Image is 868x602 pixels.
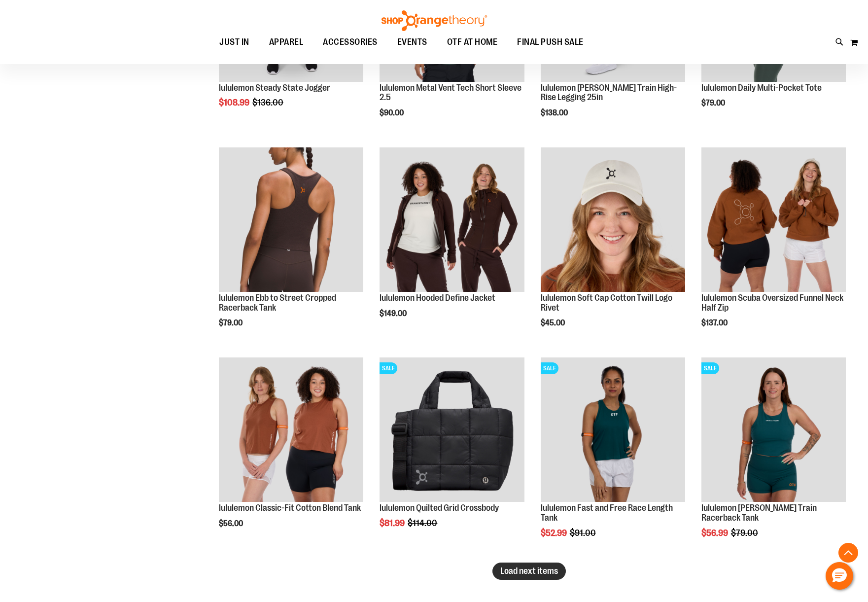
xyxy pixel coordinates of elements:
[219,83,330,93] a: lululemon Steady State Jogger
[500,566,558,576] span: Load next items
[408,518,439,528] span: $114.00
[219,147,363,293] a: OTF lululemon Womens Ebb to Street Cropped Racerback Tank Brown
[541,357,685,502] img: Main view of 2024 August lululemon Fast and Free Race Length Tank
[541,147,685,293] a: Main view of 2024 Convention lululemon Soft Cap Cotton Twill Logo Rivet
[541,147,685,292] img: Main view of 2024 Convention lululemon Soft Cap Cotton Twill Logo Rivet
[517,31,584,53] span: FINAL PUSH SALE
[701,528,729,538] span: $56.99
[570,528,597,538] span: $91.00
[313,31,387,54] a: ACCESSORIES
[701,357,846,503] a: lululemon Wunder Train Racerback TankSALE
[323,31,378,53] span: ACCESSORIES
[380,10,488,31] img: Shop Orangetheory
[380,503,499,513] a: lululemon Quilted Grid Crossbody
[380,108,405,117] span: $90.00
[375,142,529,343] div: product
[380,357,524,502] img: lululemon Quilted Grid Crossbody
[219,31,249,53] span: JUST IN
[541,108,569,117] span: $138.00
[541,357,685,503] a: Main view of 2024 August lululemon Fast and Free Race Length TankSALE
[380,362,397,374] span: SALE
[259,31,313,53] a: APPAREL
[701,503,817,523] a: lululemon [PERSON_NAME] Train Racerback Tank
[701,99,727,107] span: $79.00
[492,563,566,580] button: Load next items
[380,147,524,293] a: Main view of 2024 Convention lululemon Hooded Define Jacket
[219,519,244,528] span: $56.00
[219,357,363,503] a: lululemon Classic-Fit Cotton Blend Tank
[380,357,524,503] a: lululemon Quilted Grid CrossbodySALE
[696,353,851,563] div: product
[219,98,251,107] span: $108.99
[380,309,408,318] span: $149.00
[838,543,858,563] button: Back To Top
[541,362,558,374] span: SALE
[397,31,427,53] span: EVENTS
[387,31,437,54] a: EVENTS
[536,353,690,563] div: product
[269,31,304,53] span: APPAREL
[219,147,363,292] img: OTF lululemon Womens Ebb to Street Cropped Racerback Tank Brown
[541,503,673,523] a: lululemon Fast and Free Race Length Tank
[380,147,524,292] img: Main view of 2024 Convention lululemon Hooded Define Jacket
[696,142,851,353] div: product
[701,147,846,292] img: Main view of lululemon Womens Scuba Oversized Funnel Neck
[380,293,495,303] a: lululemon Hooded Define Jacket
[701,357,846,502] img: lululemon Wunder Train Racerback Tank
[701,83,822,93] a: lululemon Daily Multi-Pocket Tote
[437,31,508,54] a: OTF AT HOME
[541,528,568,538] span: $52.99
[701,362,719,374] span: SALE
[219,357,363,502] img: lululemon Classic-Fit Cotton Blend Tank
[541,319,566,327] span: $45.00
[701,293,843,313] a: lululemon Scuba Oversized Funnel Neck Half Zip
[219,319,244,327] span: $79.00
[541,83,677,103] a: lululemon [PERSON_NAME] Train High-Rise Legging 25in
[701,319,729,327] span: $137.00
[447,31,498,53] span: OTF AT HOME
[219,503,361,513] a: lululemon Classic-Fit Cotton Blend Tank
[380,518,406,528] span: $81.99
[214,142,368,353] div: product
[219,293,336,313] a: lululemon Ebb to Street Cropped Racerback Tank
[731,528,760,538] span: $79.00
[536,142,690,353] div: product
[826,562,853,590] button: Hello, have a question? Let’s chat.
[209,31,259,54] a: JUST IN
[375,353,529,553] div: product
[701,147,846,293] a: Main view of lululemon Womens Scuba Oversized Funnel Neck
[380,83,521,103] a: lululemon Metal Vent Tech Short Sleeve 2.5
[541,293,672,313] a: lululemon Soft Cap Cotton Twill Logo Rivet
[507,31,593,54] a: FINAL PUSH SALE
[214,353,368,553] div: product
[252,98,285,107] span: $136.00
